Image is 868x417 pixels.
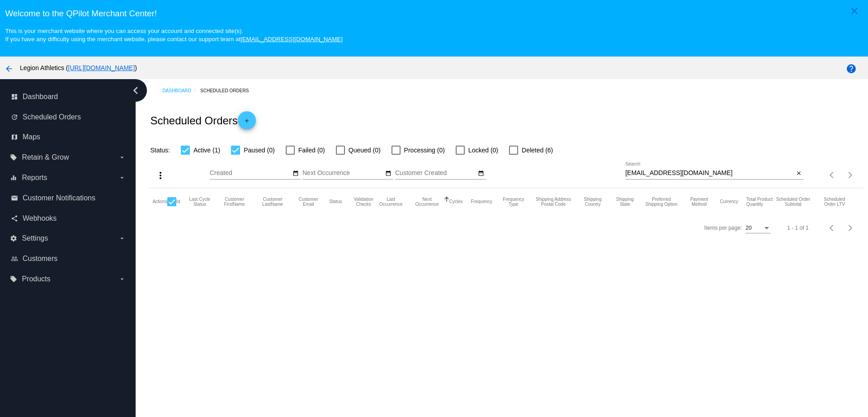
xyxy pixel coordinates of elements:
span: Active (1) [193,145,220,156]
mat-icon: close [849,5,860,16]
a: [EMAIL_ADDRESS][DOMAIN_NAME] [241,36,343,43]
button: Change sorting for PaymentMethod.Type [687,197,712,207]
button: Change sorting for LastOccurrenceUtc [377,197,405,207]
button: Change sorting for LifetimeValue [819,197,850,207]
input: Created [210,170,291,177]
mat-select: Items per page: [745,225,771,232]
mat-icon: date_range [385,170,392,177]
i: arrow_drop_down [118,154,126,161]
i: local_offer [10,275,17,283]
input: Customer Created [395,170,476,177]
span: Webhooks [23,214,57,223]
mat-icon: close [796,170,802,177]
mat-header-cell: Total Product Quantity [746,188,776,215]
span: Paused (0) [244,145,274,156]
button: Next page [841,166,859,184]
button: Change sorting for PreferredShippingOption [645,197,679,207]
span: Settings [22,234,48,242]
i: map [11,133,18,141]
i: people_outline [11,255,18,262]
button: Change sorting for Subtotal [776,197,811,207]
div: Items per page: [704,225,742,231]
a: share Webhooks [11,211,126,226]
mat-icon: help [846,63,857,74]
button: Change sorting for LastProcessingCycleId [189,197,212,207]
span: Status: [150,147,170,154]
a: map Maps [11,130,126,144]
h2: Scheduled Orders [150,111,255,129]
mat-icon: more_vert [155,170,166,181]
button: Previous page [823,166,841,184]
button: Change sorting for CustomerFirstName [219,197,250,207]
i: chevron_left [128,83,143,98]
mat-icon: date_range [292,170,299,177]
button: Change sorting for ShippingState [613,197,637,207]
span: Failed (0) [298,145,325,156]
span: Maps [23,133,40,141]
mat-icon: date_range [478,170,484,177]
a: Dashboard [162,84,200,98]
button: Change sorting for NextOccurrenceUtc [413,197,441,207]
i: local_offer [10,154,17,161]
span: Locked (0) [468,145,498,156]
button: Change sorting for CurrencyIso [720,199,738,204]
span: Processing (0) [404,145,445,156]
span: Products [22,275,50,283]
button: Change sorting for FrequencyType [500,197,527,207]
span: Scheduled Orders [23,113,81,121]
span: Retain & Grow [22,153,69,161]
mat-icon: arrow_back [4,63,14,74]
input: Next Occurrence [302,170,384,177]
button: Previous page [823,219,841,237]
a: update Scheduled Orders [11,110,126,124]
button: Change sorting for CustomerEmail [296,197,321,207]
button: Change sorting for Status [329,199,342,204]
a: email Customer Notifications [11,191,126,205]
span: Legion Athletics ( ) [20,64,137,71]
button: Next page [841,219,859,237]
a: [URL][DOMAIN_NAME] [68,64,135,71]
h3: Welcome to the QPilot Merchant Center! [5,9,863,19]
span: Reports [22,174,47,182]
i: arrow_drop_down [118,174,126,181]
span: Customer Notifications [23,194,95,202]
button: Change sorting for CustomerLastName [258,197,288,207]
i: share [11,215,18,222]
input: Search [625,170,794,177]
div: 1 - 1 of 1 [787,225,808,231]
span: Queued (0) [349,145,381,156]
small: This is your merchant website where you can access your account and connected site(s). If you hav... [5,28,342,43]
button: Change sorting for Frequency [471,199,492,204]
i: dashboard [11,93,18,100]
i: email [11,194,18,202]
span: Customers [23,255,57,263]
i: arrow_drop_down [118,275,126,283]
button: Change sorting for ShippingCountry [580,197,605,207]
a: Scheduled Orders [200,84,257,98]
i: arrow_drop_down [118,235,126,242]
span: Dashboard [23,93,58,101]
mat-header-cell: Actions [152,188,167,215]
mat-icon: add [241,118,252,128]
a: people_outline Customers [11,251,126,266]
button: Change sorting for Id [176,199,180,204]
button: Clear [794,169,803,178]
button: Change sorting for Cycles [449,199,463,204]
mat-header-cell: Validation Checks [350,188,377,215]
i: equalizer [10,174,17,181]
a: dashboard Dashboard [11,90,126,104]
i: settings [10,235,17,242]
span: 20 [745,225,751,231]
span: Deleted (6) [522,145,553,156]
button: Change sorting for ShippingPostcode [535,197,572,207]
i: update [11,114,18,121]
